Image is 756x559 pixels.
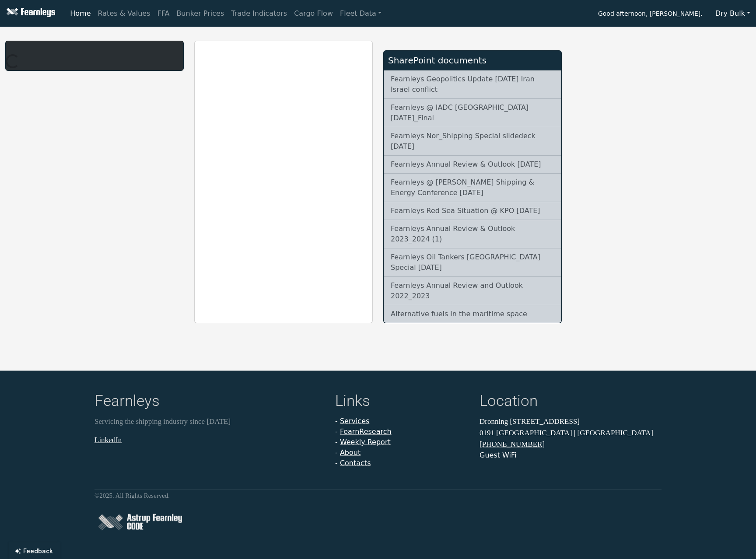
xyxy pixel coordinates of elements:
[195,41,372,323] iframe: report archive
[335,416,469,426] li: -
[479,440,545,448] a: [PHONE_NUMBER]
[384,220,561,248] a: Fearnleys Annual Review & Outlook 2023_2024 (1)
[384,174,561,202] a: Fearnleys @ [PERSON_NAME] Shipping & Energy Conference [DATE]
[384,202,561,220] a: Fearnleys Red Sea Situation @ KPO [DATE]
[479,416,661,427] p: Dronning [STREET_ADDRESS]
[384,99,561,127] a: Fearnleys @ IADC [GEOGRAPHIC_DATA] [DATE]_Final
[94,5,154,22] a: Rates & Values
[340,459,371,467] a: Contacts
[384,277,561,305] a: Fearnleys Annual Review and Outlook 2022_2023
[384,127,561,156] a: Fearnleys Nor_Shipping Special slidedeck [DATE]
[710,5,756,22] button: Dry Bulk
[384,248,561,277] a: Fearnleys Oil Tankers [GEOGRAPHIC_DATA] Special [DATE]
[335,458,469,468] li: -
[340,417,369,425] a: Services
[4,8,55,19] img: Fearnleys Logo
[290,5,336,22] a: Cargo Flow
[479,392,661,412] h4: Location
[154,5,173,22] a: FFA
[479,450,516,461] button: Guest WiFi
[94,392,325,412] h4: Fearnleys
[384,70,561,99] a: Fearnleys Geopolitics Update [DATE] Iran Israel conflict
[336,5,385,22] a: Fleet Data
[94,416,325,427] p: Servicing the shipping industry since [DATE]
[388,55,557,66] div: SharePoint documents
[94,492,170,499] small: © 2025 . All Rights Reserved.
[598,7,703,22] span: Good afternoon, [PERSON_NAME].
[94,435,122,444] a: LinkedIn
[340,448,360,457] a: About
[173,5,227,22] a: Bunker Prices
[340,427,392,436] a: FearnResearch
[227,5,290,22] a: Trade Indicators
[340,438,391,446] a: Weekly Report
[479,427,661,438] p: 0191 [GEOGRAPHIC_DATA] | [GEOGRAPHIC_DATA]
[335,437,469,447] li: -
[66,5,94,22] a: Home
[335,447,469,458] li: -
[335,392,469,412] h4: Links
[335,426,469,437] li: -
[384,156,561,174] a: Fearnleys Annual Review & Outlook [DATE]
[384,305,561,323] a: Alternative fuels in the maritime space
